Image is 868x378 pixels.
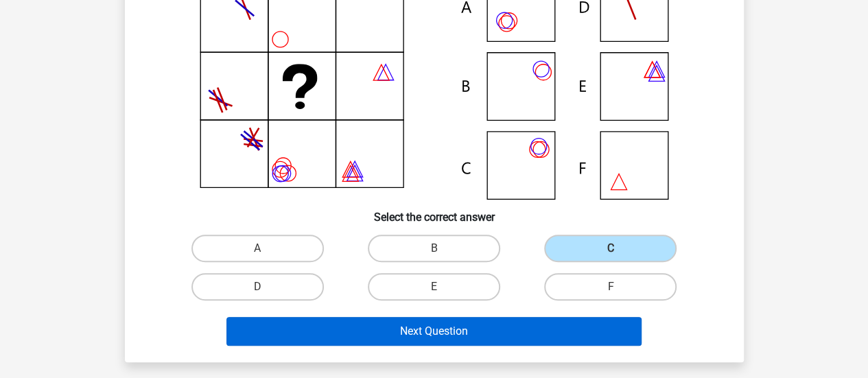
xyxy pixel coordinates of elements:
[544,235,677,262] label: C
[544,273,677,300] label: F
[191,235,324,262] label: A
[368,235,500,262] label: B
[191,273,324,300] label: D
[226,317,642,346] button: Next Question
[368,273,500,300] label: E
[147,200,722,224] h6: Select the correct answer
